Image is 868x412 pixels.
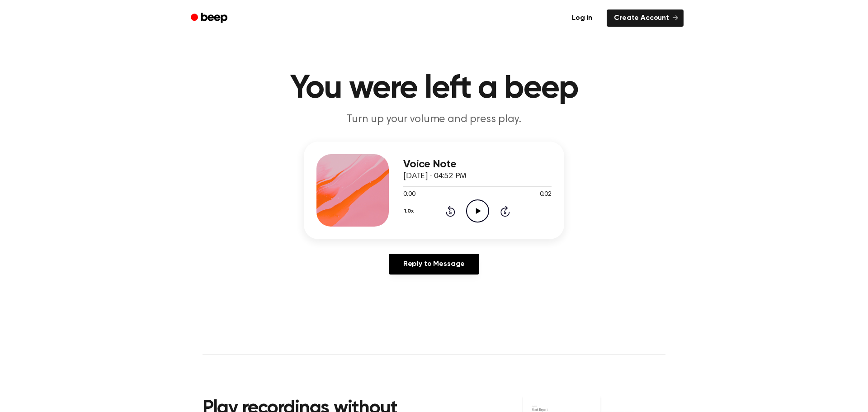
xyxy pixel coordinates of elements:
a: Reply to Message [389,254,479,275]
span: 0:02 [540,190,552,199]
p: Turn up your volume and press play. [260,112,608,127]
a: Beep [184,9,236,27]
h1: You were left a beep [203,72,665,105]
a: Create Account [607,9,684,27]
button: 1.0x [403,204,417,219]
a: Log in [563,8,601,28]
span: [DATE] · 04:52 PM [403,172,467,180]
span: 0:00 [403,190,415,199]
h3: Voice Note [403,158,552,170]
